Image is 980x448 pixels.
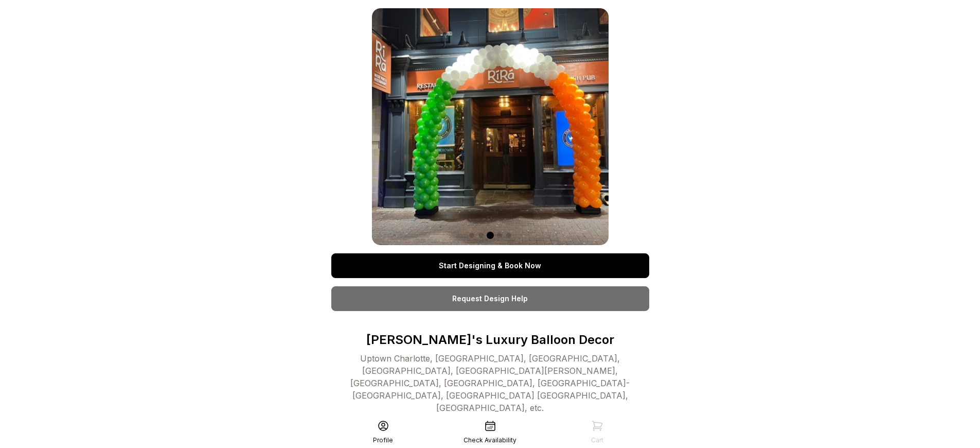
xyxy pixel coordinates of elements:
p: [PERSON_NAME]'s Luxury Balloon Decor [331,332,649,348]
a: Request Design Help [331,286,649,311]
div: Profile [373,436,393,444]
div: Cart [591,436,603,444]
div: Check Availability [464,436,516,444]
a: Start Designing & Book Now [331,253,649,278]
